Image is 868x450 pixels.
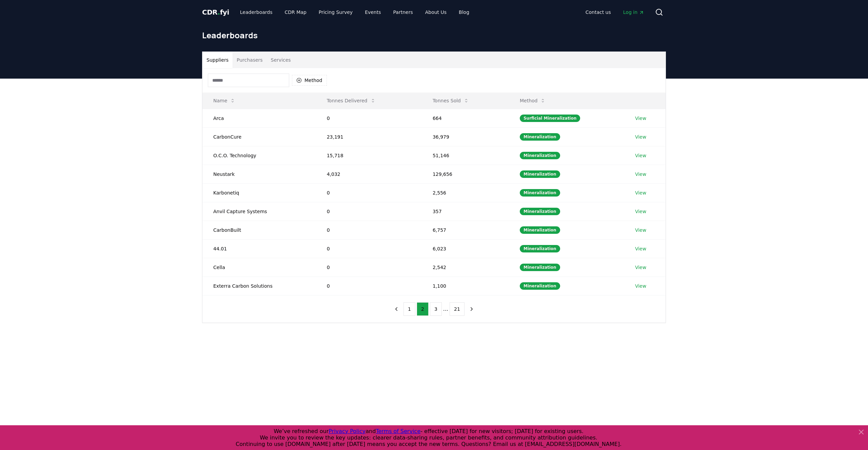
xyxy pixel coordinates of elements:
td: 129,656 [422,165,509,183]
span: Log in [623,9,644,16]
div: Mineralization [520,189,560,197]
a: CDR Map [279,6,312,18]
td: 0 [316,277,422,295]
div: Surficial Mineralization [520,115,580,122]
a: View [635,227,646,233]
a: Leaderboards [235,6,278,18]
td: 0 [316,183,422,202]
a: View [635,134,646,140]
td: 2,542 [422,258,509,277]
button: next page [466,302,477,316]
a: Partners [388,6,418,18]
td: 15,718 [316,146,422,165]
a: View [635,283,646,289]
nav: Main [580,6,650,18]
a: View [635,264,646,271]
a: Events [359,6,386,18]
a: View [635,171,646,178]
td: 36,979 [422,127,509,146]
a: View [635,189,646,196]
div: Mineralization [520,226,560,234]
div: Mineralization [520,264,560,271]
td: 0 [316,109,422,127]
a: CDR.fyi [202,7,229,17]
td: CarbonBuilt [202,221,316,239]
a: About Us [420,6,452,18]
button: Method [292,75,327,86]
button: Services [267,52,295,68]
td: 2,556 [422,183,509,202]
td: 51,146 [422,146,509,165]
div: Mineralization [520,208,560,215]
button: Purchasers [233,52,267,68]
a: Pricing Survey [313,6,358,18]
td: 664 [422,109,509,127]
button: 2 [417,302,429,316]
td: 0 [316,258,422,277]
td: O.C.O. Technology [202,146,316,165]
div: Mineralization [520,282,560,290]
a: View [635,115,646,122]
td: Exterra Carbon Solutions [202,277,316,295]
li: ... [443,305,448,313]
td: CarbonCure [202,127,316,146]
div: Mineralization [520,152,560,159]
a: View [635,152,646,159]
h1: Leaderboards [202,30,666,41]
a: Log in [618,6,650,18]
div: Mineralization [520,170,560,178]
button: 1 [403,302,415,316]
nav: Main [235,6,475,18]
button: previous page [391,302,402,316]
td: Karbonetiq [202,183,316,202]
td: 0 [316,202,422,221]
div: Mineralization [520,245,560,252]
td: 6,023 [422,239,509,258]
button: Name [208,94,241,107]
td: 0 [316,239,422,258]
button: Method [514,94,551,107]
td: Neustark [202,165,316,183]
td: 1,100 [422,277,509,295]
td: 4,032 [316,165,422,183]
td: 6,757 [422,221,509,239]
td: 357 [422,202,509,221]
td: Arca [202,109,316,127]
td: 44.01 [202,239,316,258]
a: View [635,208,646,215]
button: Suppliers [202,52,233,68]
td: Cella [202,258,316,277]
a: View [635,245,646,252]
span: . [218,8,220,16]
td: 0 [316,221,422,239]
div: Mineralization [520,133,560,141]
button: 21 [450,302,465,316]
button: Tonnes Sold [427,94,474,107]
a: Blog [453,6,475,18]
td: Anvil Capture Systems [202,202,316,221]
a: Contact us [580,6,616,18]
span: CDR fyi [202,8,229,16]
button: 3 [430,302,442,316]
td: 23,191 [316,127,422,146]
button: Tonnes Delivered [321,94,381,107]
